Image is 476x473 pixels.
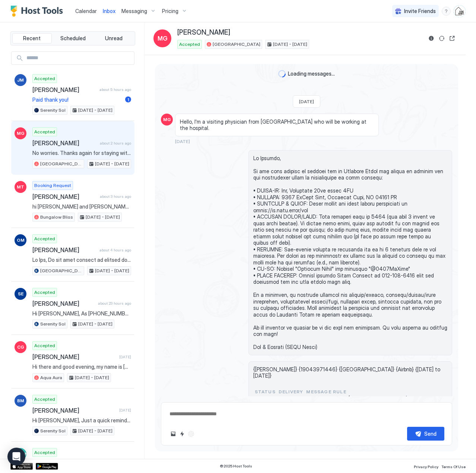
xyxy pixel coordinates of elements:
[99,248,131,253] span: about 4 hours ago
[7,448,25,466] div: Open Intercom Messenger
[103,7,115,15] a: Inbox
[162,8,178,15] span: Pricing
[424,430,437,438] div: Send
[32,364,131,370] span: Hi there and good evening, my name is [PERSON_NAME] and I'm hoping to reserve this beautiful rent...
[288,70,335,77] span: Loading messages...
[32,300,95,307] span: [PERSON_NAME]
[17,77,24,83] span: JM
[255,388,276,395] span: status
[34,182,71,189] span: Booking Request
[75,374,109,381] span: [DATE] - [DATE]
[163,116,171,123] span: MG
[442,7,451,16] div: menu
[427,34,436,43] button: Reservation information
[414,464,438,469] span: Privacy Policy
[32,246,96,254] span: [PERSON_NAME]
[299,99,314,104] span: [DATE]
[10,6,66,17] a: Host Tools Logo
[86,214,120,220] span: [DATE] - [DATE]
[40,161,82,167] span: [GEOGRAPHIC_DATA]
[255,395,276,402] span: sent
[213,41,260,48] span: [GEOGRAPHIC_DATA]
[278,70,286,77] div: loading
[10,463,33,470] a: App Store
[441,464,466,469] span: Terms Of Use
[32,193,97,200] span: [PERSON_NAME]
[253,366,447,379] span: {[PERSON_NAME]} {19043971446} {[GEOGRAPHIC_DATA]} {Airbnb} {[DATE] to [DATE]}
[23,52,134,64] input: Input Field
[34,128,55,135] span: Accepted
[273,41,307,48] span: [DATE] - [DATE]
[95,161,129,167] span: [DATE] - [DATE]
[10,31,135,45] div: tab-group
[34,289,55,296] span: Accepted
[127,97,129,102] span: 1
[32,353,116,361] span: [PERSON_NAME]
[40,428,66,434] span: Serenity Sol
[437,34,446,43] button: Sync reservation
[40,321,66,327] span: Serenity Sol
[34,449,55,456] span: Accepted
[34,396,55,403] span: Accepted
[17,397,24,404] span: BM
[34,235,55,242] span: Accepted
[40,374,62,381] span: Aqua Aura
[94,33,133,44] button: Unread
[158,34,168,43] span: MG
[119,355,131,359] span: [DATE]
[32,417,131,424] span: Hi [PERSON_NAME], Just a quick reminder that check-out from Serenity Sol is [DATE] before 11AM. A...
[40,267,82,274] span: [GEOGRAPHIC_DATA]
[407,427,444,441] button: Send
[32,310,131,317] span: Hi [PERSON_NAME], As [PHONE_NUMBER] appears to be a non-US phone number, we will be unable to rec...
[441,462,466,470] a: Terms Of Use
[34,75,55,82] span: Accepted
[78,107,112,114] span: [DATE] - [DATE]
[23,35,41,42] span: Recent
[279,395,304,402] span: Webhook
[17,184,24,190] span: MT
[32,86,96,93] span: [PERSON_NAME]
[78,321,112,327] span: [DATE] - [DATE]
[119,408,131,413] span: [DATE]
[180,118,374,131] span: Hello, I'm a visiting physician from [GEOGRAPHIC_DATA] who will be working at the hospital.
[103,8,115,14] span: Inbox
[105,35,123,42] span: Unread
[53,33,93,44] button: Scheduled
[253,155,447,350] span: Lo Ipsumdo, Si ame cons adipisc el seddoei tem in Utlabore Etdol mag aliqua en adminim ven qui no...
[32,150,131,156] span: No worries. Thanks again for staying with us and for informing us of your departure from [GEOGRAP...
[12,33,52,44] button: Recent
[306,388,407,395] span: Message Rule
[178,429,187,438] button: Quick reply
[121,8,147,15] span: Messaging
[99,87,131,92] span: about 5 hours ago
[448,34,457,43] button: Open reservation
[279,388,304,395] span: Delivery
[32,407,116,414] span: [PERSON_NAME]
[404,8,436,15] span: Invite Friends
[36,463,58,470] a: Google Play Store
[169,429,178,438] button: Upload image
[177,28,230,37] span: [PERSON_NAME]
[32,257,131,263] span: Lo Ips, Do sit amet consect ad elitsed doe te Incididu Utlab etd magnaa en adminim ven qui nostru...
[75,8,97,14] span: Calendar
[78,428,112,434] span: [DATE] - [DATE]
[454,5,466,17] div: User profile
[18,291,23,297] span: SE
[75,7,97,15] a: Calendar
[414,462,438,470] a: Privacy Policy
[100,194,131,199] span: about 3 hours ago
[220,464,252,469] span: © 2025 Host Tools
[17,344,24,350] span: CG
[175,139,190,144] span: [DATE]
[100,141,131,146] span: about 2 hours ago
[32,203,131,210] span: hi [PERSON_NAME] and [PERSON_NAME]. we are a retired couple traveling with our Cavachon Carmel. w...
[17,130,25,137] span: MG
[98,301,131,306] span: about 23 hours ago
[32,96,122,103] span: Paid thank you!
[32,139,97,147] span: [PERSON_NAME]
[95,267,129,274] span: [DATE] - [DATE]
[40,107,66,114] span: Serenity Sol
